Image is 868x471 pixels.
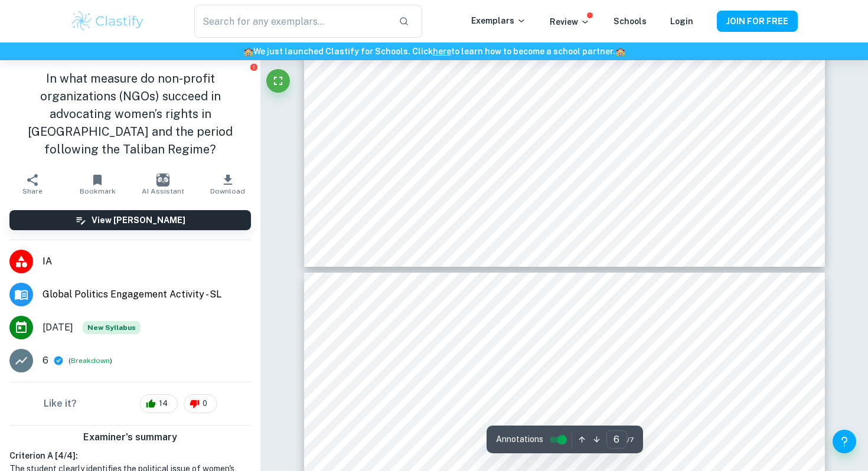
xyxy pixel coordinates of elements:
h6: Criterion A [ 4 / 4 ]: [9,449,251,462]
img: Clastify logo [70,9,145,33]
span: 14 [152,398,174,410]
button: AI Assistant [130,168,195,201]
h1: In what measure do non-profit organizations (NGOs) succeed in advocating women’s rights in [GEOGR... [9,70,251,158]
a: here [433,47,451,56]
div: Starting from the May 2026 session, the Global Politics Engagement Activity requirements have cha... [83,321,141,334]
h6: We just launched Clastify for Schools. Click to learn how to become a school partner. [2,45,866,58]
button: Report issue [249,63,258,71]
p: 6 [43,354,48,368]
span: 🏫 [243,47,253,56]
a: Schools [614,17,647,26]
button: Bookmark [65,168,130,201]
button: Breakdown [71,355,110,366]
span: ( ) [68,355,112,367]
span: [DATE] [43,320,73,335]
h6: Examiner's summary [5,430,256,444]
span: Global Politics Engagement Activity - SL [43,287,251,302]
span: / 7 [627,434,634,445]
span: Share [22,187,43,195]
a: Login [670,17,693,26]
button: JOIN FOR FREE [717,11,798,32]
span: IA [43,254,251,269]
button: Help and Feedback [833,430,856,453]
div: 14 [140,394,178,413]
p: Review [550,15,590,28]
img: AI Assistant [156,174,169,187]
span: Bookmark [80,187,116,195]
span: New Syllabus [83,321,141,334]
span: 0 [196,398,214,410]
h6: Like it? [44,397,77,411]
input: Search for any exemplars... [194,5,389,38]
h6: View [PERSON_NAME] [92,214,185,227]
button: Fullscreen [266,69,290,93]
span: Annotations [496,433,543,446]
div: 0 [184,394,217,413]
span: 🏫 [615,47,625,56]
button: Download [195,168,260,201]
span: Download [210,187,245,195]
button: View [PERSON_NAME] [9,210,251,230]
span: AI Assistant [142,187,184,195]
p: Exemplars [471,14,526,27]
